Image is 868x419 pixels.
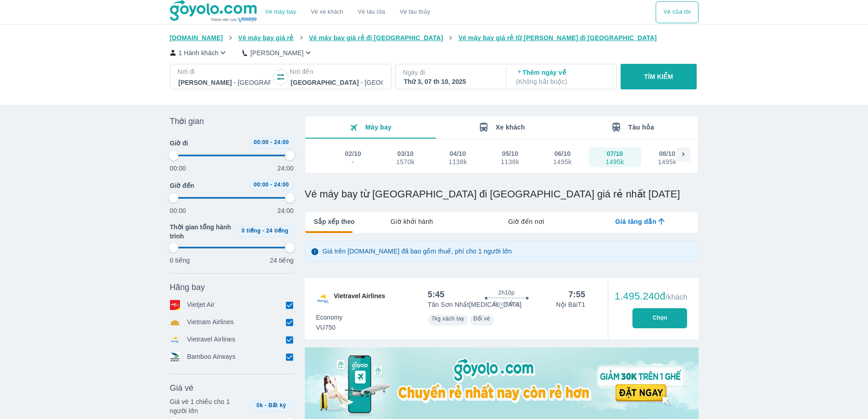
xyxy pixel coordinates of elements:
[170,282,205,293] span: Hãng bay
[179,48,219,57] p: 1 Hành khách
[498,289,514,296] span: 2h10p
[170,222,233,241] span: Thời gian tổng hành trình
[170,164,186,173] p: 00:00
[262,228,264,234] span: -
[257,402,263,409] span: 0k
[431,316,464,322] span: 7kg xách tay
[428,289,445,300] div: 5:45
[270,139,272,145] span: -
[656,1,698,23] button: Vé của tôi
[621,64,697,89] button: TÌM KIẾM
[345,158,361,166] div: -
[250,48,303,57] p: [PERSON_NAME]
[265,402,267,409] span: -
[365,124,392,131] span: Máy bay
[309,34,443,41] span: Vé máy bay giá rẻ đi [GEOGRAPHIC_DATA]
[242,48,313,57] button: [PERSON_NAME]
[305,188,699,201] h1: Vé máy bay từ [GEOGRAPHIC_DATA] đi [GEOGRAPHIC_DATA] giá rẻ nhất [DATE]
[502,149,519,158] div: 05/10
[241,228,261,234] span: 0 tiếng
[403,68,497,77] p: Ngày đi
[428,300,522,309] p: Tân Sơn Nhất [MEDICAL_DATA]
[501,158,519,166] div: 1138k
[170,206,186,215] p: 00:00
[266,228,288,234] span: 24 tiếng
[265,9,296,16] a: Vé máy bay
[659,149,675,158] div: 08/10
[658,158,676,166] div: 1495k
[311,9,343,16] a: Vé xe khách
[569,289,586,300] div: 7:55
[327,147,676,167] div: scrollable day and price
[258,1,437,23] div: choose transportation mode
[178,67,272,76] p: Nơi đi
[274,181,289,188] span: 24:00
[316,323,343,332] span: VU750
[351,1,393,23] a: Vé tàu lửa
[170,48,228,57] button: 1 Hành khách
[277,206,294,215] p: 24:00
[170,116,204,127] span: Thời gian
[553,158,571,166] div: 1495k
[390,217,433,226] span: Giờ khởi hành
[277,164,294,173] p: 24:00
[392,1,437,23] button: Vé tàu thủy
[606,158,624,166] div: 1495k
[450,149,466,158] div: 04/10
[556,300,585,309] p: Nội Bài T1
[170,34,223,41] span: [DOMAIN_NAME]
[254,181,269,188] span: 00:00
[268,402,286,409] span: Bất kỳ
[615,291,688,302] div: 1.495.240đ
[615,217,656,226] span: Giá tăng dần
[397,149,414,158] div: 03/10
[555,149,571,158] div: 06/10
[270,181,272,188] span: -
[665,293,687,301] span: /khách
[314,217,355,226] span: Sắp xếp theo
[170,383,194,393] span: Giá vé
[334,291,385,306] span: Vietravel Airlines
[607,149,623,158] div: 07/10
[170,397,246,415] p: Giá vé 1 chiều cho 1 người lớn
[323,247,512,256] p: Giá trên [DOMAIN_NAME] đã bao gồm thuế, phí cho 1 người lớn
[170,181,195,190] span: Giờ đến
[404,77,496,86] div: Thứ 3, 07 th 10, 2025
[508,217,544,226] span: Giờ đến nơi
[628,124,654,131] span: Tàu hỏa
[187,317,234,327] p: Vietnam Airlines
[448,158,467,166] div: 1138k
[644,72,673,81] p: TÌM KIẾM
[496,124,525,131] span: Xe khách
[170,256,190,265] p: 0 tiếng
[316,313,343,322] span: Economy
[187,335,236,345] p: Vietravel Airlines
[170,139,188,148] span: Giờ đi
[473,316,490,322] span: Đổi vé
[187,300,215,310] p: Vietjet Air
[632,308,687,328] button: Chọn
[238,34,294,41] span: Vé máy bay giá rẻ
[254,139,269,145] span: 00:00
[354,212,698,231] div: lab API tabs example
[345,149,361,158] div: 02/10
[516,77,608,86] p: ( Không bắt buộc )
[458,34,657,41] span: Vé máy bay giá rẻ từ [PERSON_NAME] đi [GEOGRAPHIC_DATA]
[187,352,236,362] p: Bamboo Airways
[316,291,330,306] img: VU
[290,67,384,76] p: Nơi đến
[274,139,289,145] span: 24:00
[270,256,293,265] p: 24 tiếng
[656,1,698,23] div: choose transportation mode
[170,33,699,42] nav: breadcrumb
[396,158,415,166] div: 1570k
[516,68,608,86] p: Thêm ngày về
